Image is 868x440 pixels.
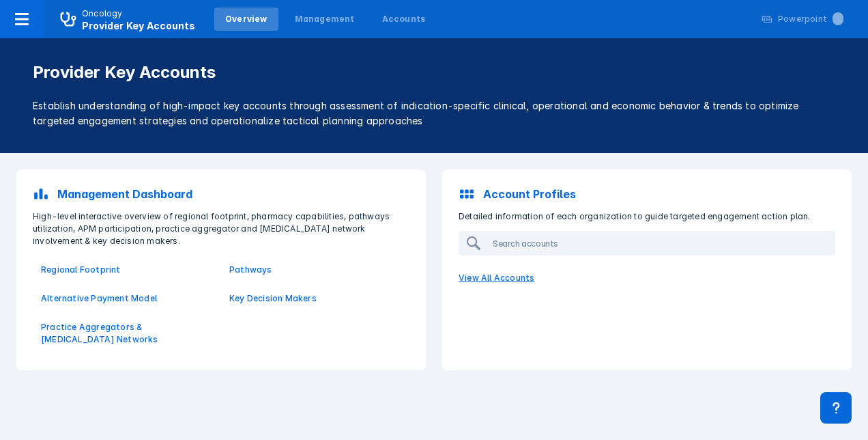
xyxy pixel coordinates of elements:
a: Pathways [229,264,401,276]
div: Powerpoint [778,13,843,25]
a: Alternative Payment Model [41,292,213,305]
p: Account Profiles [483,186,576,202]
h1: Provider Key Accounts [33,63,835,82]
a: Management Dashboard [25,178,418,210]
a: Overview [214,8,278,31]
a: Practice Aggregators & [MEDICAL_DATA] Networks [41,321,213,346]
p: Management Dashboard [57,186,192,202]
a: Management [284,8,366,31]
a: View All Accounts [450,264,843,292]
a: Key Decision Makers [229,292,401,305]
p: Detailed information of each organization to guide targeted engagement action plan. [450,210,843,223]
div: Overview [225,13,267,25]
input: Search accounts [487,232,834,254]
p: High-level interactive overview of regional footprint, pharmacy capabilities, pathways utilizatio... [25,210,418,247]
p: Establish understanding of high-impact key accounts through assessment of indication-specific cli... [33,98,835,128]
p: Oncology [82,8,123,20]
a: Account Profiles [450,178,843,210]
div: Accounts [382,13,426,25]
div: Management [295,13,355,25]
div: Contact Support [820,392,852,424]
span: Provider Key Accounts [82,20,195,31]
a: Regional Footprint [41,264,213,276]
a: Accounts [371,8,437,31]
